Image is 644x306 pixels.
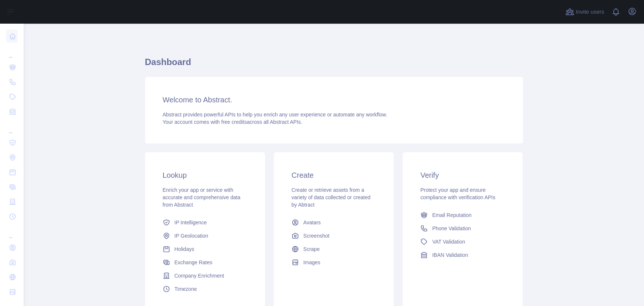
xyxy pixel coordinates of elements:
span: Avatars [303,219,321,226]
span: Protect your app and ensure compliance with verification APIs [420,187,495,200]
button: Invite users [564,6,606,18]
span: Images [303,259,320,266]
a: Screenshot [289,229,379,242]
span: Timezone [175,285,197,293]
span: Invite users [576,8,604,16]
span: IBAN Validation [432,251,468,259]
span: Company Enrichment [175,272,224,279]
span: Phone Validation [432,225,471,232]
span: Email Reputation [432,211,472,219]
a: Email Reputation [417,208,508,222]
a: IBAN Validation [417,248,508,262]
div: ... [6,120,18,135]
div: ... [6,225,18,239]
a: Phone Validation [417,222,508,235]
span: VAT Validation [432,238,465,245]
a: Holidays [160,242,250,256]
span: Abstract provides powerful APIs to help you enrich any user experience or automate any workflow. [163,112,388,118]
a: Scrape [289,242,379,256]
a: Timezone [160,282,250,296]
span: Enrich your app or service with accurate and comprehensive data from Abstract [163,187,241,208]
a: IP Intelligence [160,216,250,229]
h3: Create [292,170,376,180]
span: IP Geolocation [175,232,209,239]
span: Scrape [303,245,320,253]
a: Exchange Rates [160,256,250,269]
span: Screenshot [303,232,330,239]
span: IP Intelligence [175,219,207,226]
span: Exchange Rates [175,259,213,266]
h1: Dashboard [145,56,523,74]
a: IP Geolocation [160,229,250,242]
a: Avatars [289,216,379,229]
a: Images [289,256,379,269]
h3: Lookup [163,170,247,180]
a: Company Enrichment [160,269,250,282]
h3: Welcome to Abstract. [163,95,505,105]
div: ... [6,44,18,59]
span: Create or retrieve assets from a variety of data collected or created by Abtract [292,187,371,208]
a: VAT Validation [417,235,508,248]
span: Holidays [175,245,194,253]
span: free credits [221,119,247,125]
h3: Verify [420,170,505,180]
span: Your account comes with across all Abstract APIs. [163,119,302,125]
